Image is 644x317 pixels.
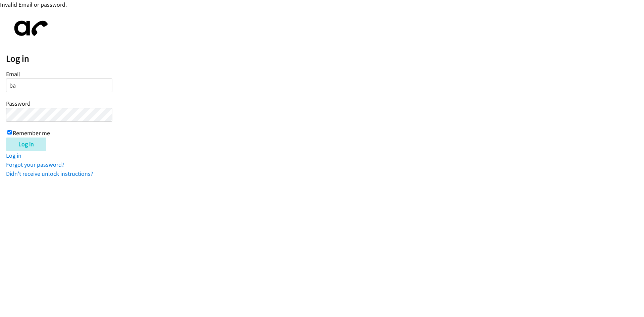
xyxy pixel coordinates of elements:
label: Password [6,100,31,107]
a: Forgot your password? [6,161,64,168]
a: Log in [6,152,21,159]
label: Email [6,70,20,78]
img: aphone-8a226864a2ddd6a5e75d1ebefc011f4aa8f32683c2d82f3fb0802fe031f96514.svg [6,15,53,42]
label: Remember me [13,129,50,137]
h2: Log in [6,53,644,64]
a: Didn't receive unlock instructions? [6,170,93,177]
input: Log in [6,138,46,151]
